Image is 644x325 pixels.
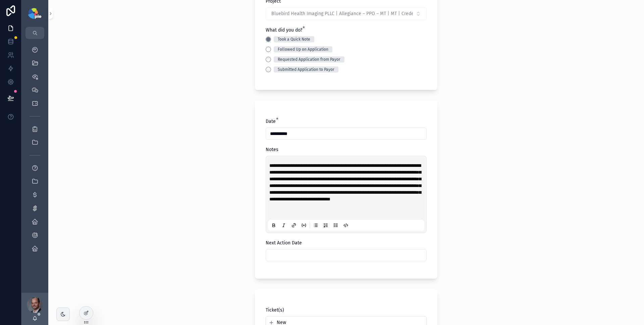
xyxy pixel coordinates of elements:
[266,27,302,33] span: What did you do?
[266,147,278,152] span: Notes
[278,56,340,62] div: Requested Application from Payor
[21,39,48,263] div: scrollable content
[278,36,310,42] div: Took a Quick Note
[28,8,41,19] img: App logo
[266,119,276,124] span: Date
[266,240,302,246] span: Next Action Date
[278,66,334,73] div: Submitted Application to Payor
[278,46,328,52] div: Followed Up on Application
[266,307,284,313] span: Ticket(s)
